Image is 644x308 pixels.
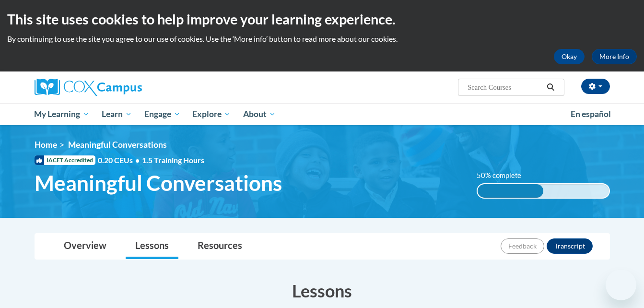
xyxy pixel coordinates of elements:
a: Explore [186,103,237,125]
button: Feedback [501,238,544,254]
h3: Lessons [35,279,610,303]
button: Account Settings [581,79,610,94]
span: 0.20 CEUs [98,155,142,166]
span: Engage [144,108,180,120]
iframe: Button to launch messaging window [606,270,636,300]
span: About [243,108,276,120]
a: En español [564,104,617,124]
a: Cox Campus [35,79,217,96]
div: 50% complete [478,184,543,198]
label: 50% complete [477,170,532,181]
p: By continuing to use the site you agree to our use of cookies. Use the ‘More info’ button to read... [7,34,637,44]
span: Learn [102,108,132,120]
button: Search [543,82,558,93]
span: My Learning [34,108,89,120]
span: En español [571,109,611,119]
a: About [237,103,282,125]
a: Learn [95,103,138,125]
img: Cox Campus [35,79,142,96]
a: More Info [592,49,637,64]
span: Meaningful Conversations [35,170,282,196]
button: Okay [554,49,585,64]
a: Overview [54,234,116,259]
a: Home [35,140,57,150]
a: Resources [188,234,252,259]
a: Lessons [126,234,178,259]
a: My Learning [28,103,96,125]
span: Meaningful Conversations [68,140,167,150]
span: 1.5 Training Hours [142,155,204,165]
div: Main menu [20,103,624,125]
button: Transcript [547,238,593,254]
span: • [135,155,140,165]
a: Engage [138,103,187,125]
input: Search Courses [467,82,543,93]
span: IACET Accredited [35,155,95,165]
span: Explore [192,108,231,120]
h2: This site uses cookies to help improve your learning experience. [7,10,637,29]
